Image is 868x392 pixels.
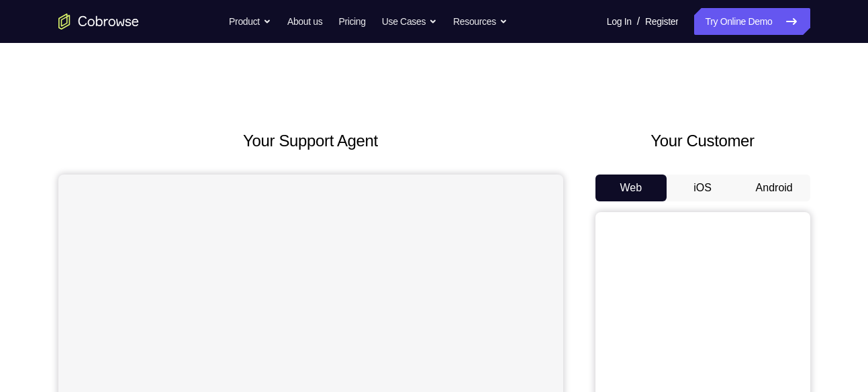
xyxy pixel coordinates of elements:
[595,129,810,153] h2: Your Customer
[694,8,810,35] a: Try Online Demo
[645,8,678,35] a: Register
[287,8,322,35] a: About us
[738,175,810,201] button: Android
[229,8,271,35] button: Product
[58,129,563,153] h2: Your Support Agent
[595,175,667,201] button: Web
[382,8,437,35] button: Use Cases
[338,8,365,35] a: Pricing
[607,8,632,35] a: Log In
[58,13,139,30] a: Go to the home page
[667,175,738,201] button: iOS
[637,13,640,30] span: /
[453,8,508,35] button: Resources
